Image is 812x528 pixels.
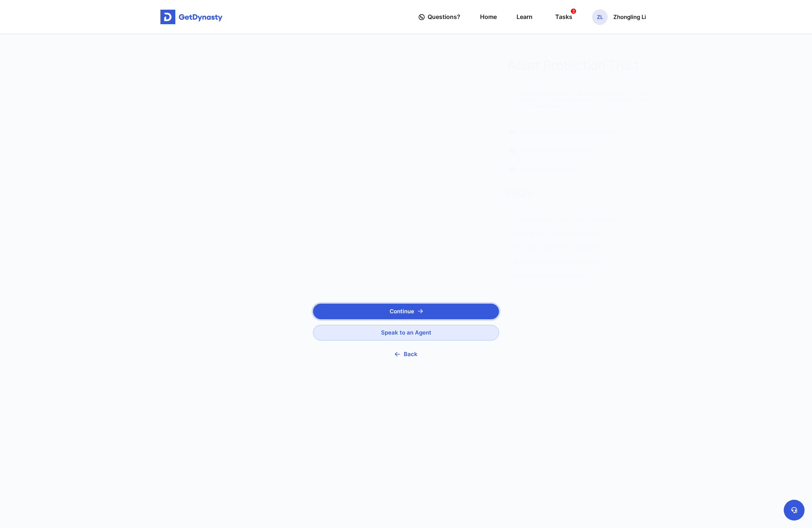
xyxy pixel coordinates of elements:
a: Tasks2 [552,6,572,28]
a: Questions? [419,6,460,28]
button: Continue [313,304,499,319]
div: 3 [327,167,333,173]
a: Will this impact my taxes? [325,272,434,280]
a: Learn [517,6,533,28]
a: Home [480,6,497,28]
a: Learn More> [352,103,383,109]
a: What assets can I put in my trust? [325,230,434,239]
span: 2 [571,9,576,14]
a: Do I lose control of my assets? [325,244,434,252]
p: The purpose of a [US_STATE] Asset Protection Trust (NAPT) is to protect your hard-earned assets f... [330,91,482,109]
h2: Asset Protection Trust [325,58,487,74]
button: ZLZhongling Li [592,9,646,25]
button: Back [313,346,499,362]
a: Why do I need a [US_STATE] Trustee? [325,216,434,224]
span: FAQ’s [325,188,350,199]
a: Am I allowed to take money out? [325,258,434,266]
div: TRANSFER YOUR ASSETS [325,163,487,176]
div: ANSWER QUESTIONS & ENTER PAYMENT INFO [325,126,487,139]
div: Tasks [555,10,572,24]
a: Speak to an Agent [313,325,499,340]
span: ZL [592,9,608,25]
span: Questions? [428,10,460,24]
p: Zhongling Li [613,14,646,20]
div: 2 [327,148,333,154]
div: 1 [327,129,333,135]
img: Get started for free with Dynasty Trust Company [160,10,223,25]
div: ADD PEOPLE & SIGN YOUR TRUST [325,145,487,158]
